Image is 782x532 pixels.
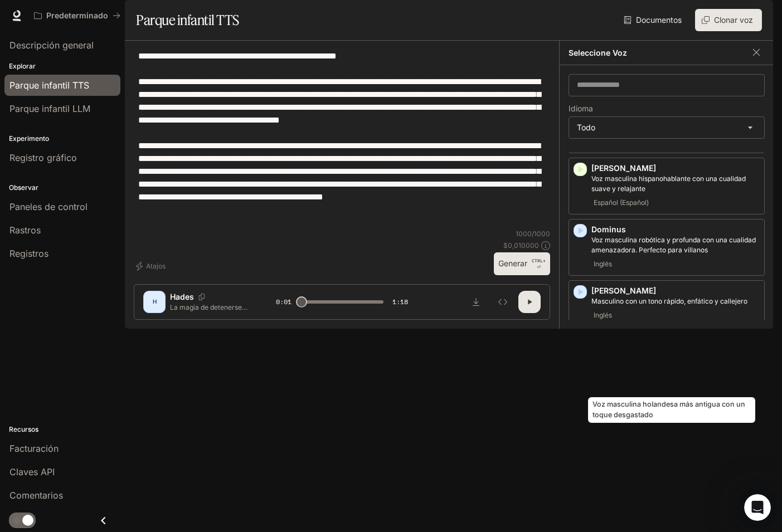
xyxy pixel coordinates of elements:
[591,296,760,306] p: Male with a fast-talking, emphatic and streetwise tone
[591,174,760,194] p: Spanish-speaking male voice with a soothing, gentle quality
[744,494,771,521] iframe: Intercom live chat
[532,257,546,271] p: ⏎
[591,224,760,235] p: Dominus
[134,257,170,275] button: Atajos
[569,105,593,113] p: Idioma
[591,257,614,271] span: Inglés
[532,257,546,264] p: CTRL+
[136,9,239,31] h1: Parque infantil TTS
[591,196,651,209] span: Español (Español)
[621,9,686,31] a: Documentos
[170,302,249,312] p: La magia de detenerse: Un paso hacia el equilibrio interior Había una vez, en una ciudad llena de...
[494,252,550,275] button: GenerarCTRL+⏎
[492,291,514,313] button: Inspect
[170,291,194,302] p: Hades
[591,163,760,174] p: [PERSON_NAME]
[591,285,760,296] p: [PERSON_NAME]
[194,294,210,300] button: Copy Voice ID
[569,117,764,138] div: Todo
[591,235,760,255] p: Robotic, deep male voice with a menacing quality. Perfect for villains
[392,296,408,308] span: 1:18
[145,293,163,311] div: H
[465,291,487,313] button: Download audio
[46,11,108,21] p: Predeterminado
[588,397,755,423] div: Voz masculina holandesa más antigua con un toque desgastado
[29,4,125,27] button: All workspaces
[276,296,292,308] span: 0:01
[591,309,614,322] span: Inglés
[695,9,762,31] button: Clonar voz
